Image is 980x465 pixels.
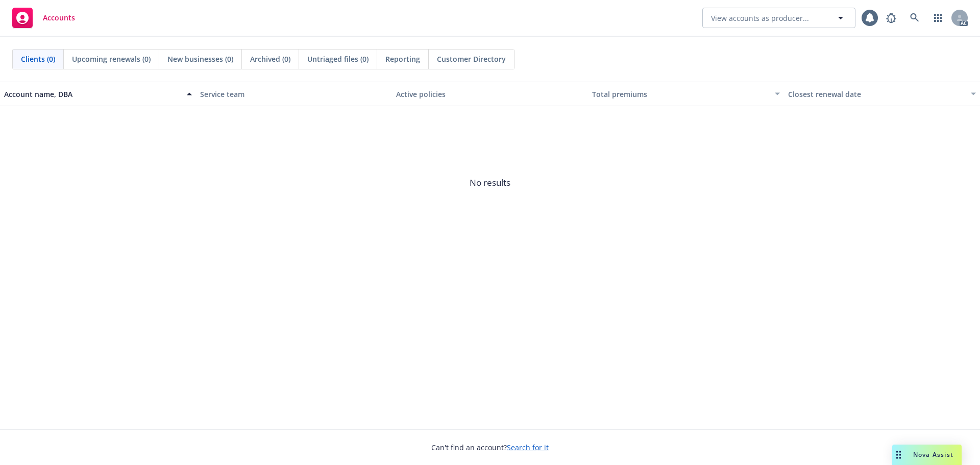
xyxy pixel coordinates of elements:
div: Active policies [396,89,584,100]
button: Active policies [392,82,588,106]
span: View accounts as producer... [711,13,809,23]
button: Closest renewal date [784,82,980,106]
div: Closest renewal date [788,89,965,100]
div: Account name, DBA [4,89,181,100]
div: Total premiums [592,89,769,100]
span: Clients (0) [21,54,55,64]
button: Nova Assist [892,445,962,465]
span: Untriaged files (0) [307,54,369,64]
a: Search [904,8,925,28]
span: New businesses (0) [167,54,233,64]
a: Search for it [507,443,549,452]
span: Archived (0) [250,54,290,64]
a: Report a Bug [881,8,901,28]
span: Nova Assist [913,450,953,459]
a: Switch app [928,8,948,28]
div: Service team [200,89,388,100]
div: Drag to move [892,445,905,465]
span: Upcoming renewals (0) [72,54,151,64]
button: View accounts as producer... [702,8,855,28]
button: Service team [196,82,392,106]
span: Customer Directory [437,54,506,64]
span: Can't find an account? [431,442,549,453]
button: Total premiums [588,82,784,106]
span: Accounts [43,14,75,22]
span: Reporting [385,54,420,64]
a: Accounts [8,4,79,32]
